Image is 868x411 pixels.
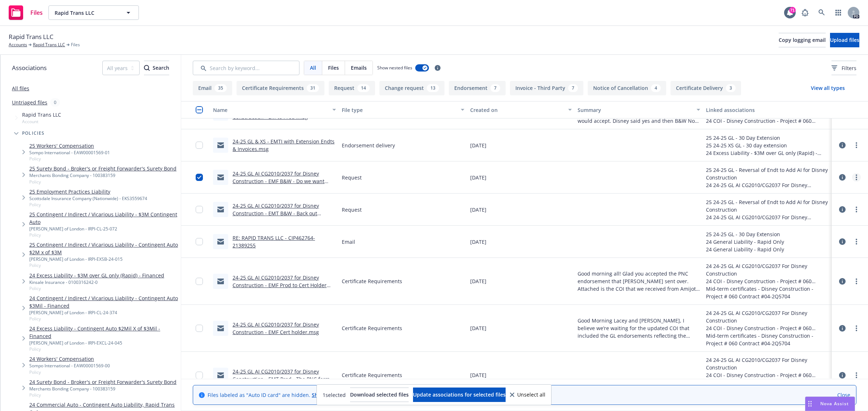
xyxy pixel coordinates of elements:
[29,346,178,352] span: Policy
[798,5,812,20] a: Report a Bug
[196,106,203,113] input: Select all
[29,310,178,316] div: [PERSON_NAME] of London - IRPI-CL-24-374
[29,232,178,238] span: Policy
[193,81,232,95] button: Email
[342,106,457,114] div: File type
[706,213,829,221] div: 24 24-25 GL AI CG2010/CG2037 For Disney Construction
[29,150,110,156] div: Sompo International - EAW00001569-01
[470,371,486,379] span: [DATE]
[706,166,829,181] div: 25 24-25 GL - Reversal of Endt to Add AI for Disney Construction
[12,63,47,73] span: Associations
[852,173,861,182] a: more
[470,324,486,332] span: [DATE]
[29,241,178,256] a: 25 Contingent / Indirect / Vicarious Liability - Contingent Auto $2M x of $3M
[852,371,861,380] a: more
[323,391,346,399] span: 1 selected
[29,316,178,322] span: Policy
[22,131,45,135] span: Policies
[144,61,169,75] div: Search
[470,142,486,149] span: [DATE]
[779,36,826,43] span: Copy logging email
[71,42,80,48] span: Files
[237,81,324,95] button: Certificate Requirements
[29,142,110,150] a: 25 Workers' Compensation
[467,101,574,118] button: Created on
[29,272,164,279] a: 24 Excess Liability - $3M over GL only (Rapid) - Financed
[706,246,784,253] div: 24 General Liability - Rapid Only
[351,64,367,72] span: Emails
[350,388,409,402] button: Download selected files
[831,5,846,20] a: Switch app
[852,205,861,214] a: more
[29,256,178,262] div: [PERSON_NAME] of London - IRPI-EXSB-24-015
[706,371,829,379] div: 24 COI - Disney Construction - Project # 060 Contract #04-2Q5704
[55,9,117,17] span: Rapid Trans LLC
[726,84,736,92] div: 3
[842,64,856,72] span: Filters
[29,355,110,363] a: 24 Workers' Compensation
[22,118,61,125] span: Account
[342,142,395,149] span: Endorsement delivery
[578,317,701,339] span: Good Morning Lacey and [PERSON_NAME], I believe we’re waiting for the updated COI that included t...
[651,84,661,92] div: 4
[706,181,829,189] div: 24 24-25 GL AI CG2010/CG2037 For Disney Construction
[328,64,339,72] span: Files
[706,324,829,332] div: 24 COI - Disney Construction - Project # 060 Contract #04-2Q5704
[703,101,832,118] button: Linked associations
[510,81,583,95] button: Invoice - Third Party
[706,332,829,347] div: Mid-term certificates - Disney Construction - Project # 060 Contract #04-2Q5704
[706,134,829,142] div: 25 24-25 GL - 30 Day Extension
[29,188,147,195] a: 25 Employment Practices Liability
[144,61,169,75] button: SearchSearch
[831,64,856,72] span: Filters
[307,84,319,92] div: 31
[48,5,139,20] button: Rapid Trans LLC
[413,391,506,398] span: Update associations for selected files
[6,3,46,23] a: Files
[510,388,545,402] button: Unselect all
[379,81,444,95] button: Change request
[470,206,486,213] span: [DATE]
[29,262,178,268] span: Policy
[837,391,850,399] a: Close
[789,7,796,13] div: 71
[706,285,829,300] div: Mid-term certificates - Disney Construction - Project # 060 Contract #04-2Q5704
[706,356,829,371] div: 24 24-25 GL AI CG2010/CG2037 For Disney Construction
[196,238,203,245] input: Toggle Row Selected
[568,84,578,92] div: 7
[30,10,43,16] span: Files
[29,294,178,310] a: 24 Contingent / Indirect / Vicarious Liability - Contingent Auto $3Mil - Financed
[830,33,859,47] button: Upload files
[799,81,856,95] button: View all types
[29,363,110,369] div: Sompo International - EAW00001569-00
[706,149,829,157] div: 24 Excess Liability - $3M over GL only (Rapid) - Financed
[29,195,147,202] div: Scottsdale Insurance Company (Nationwide) - EKS3559674
[196,372,203,379] input: Toggle Row Selected
[852,237,861,246] a: more
[29,226,178,232] div: [PERSON_NAME] of London - IRPI-CL-25-072
[342,238,355,246] span: Email
[196,325,203,332] input: Toggle Row Selected
[805,397,814,411] div: Drag to move
[830,36,859,43] span: Upload files
[470,174,486,181] span: [DATE]
[329,81,375,95] button: Request
[233,138,335,152] a: 24-25 GL & XS - EMTI with Extension Endts & Invoices.msg
[33,42,65,48] a: Rapid Trans LLC
[575,101,703,118] button: Summary
[233,274,327,296] a: 24-25 GL AI CG2010/2037 for Disney Construction - EMF Prod to Cert Holder with Cert for Amijot Sh...
[9,42,27,48] a: Accounts
[377,65,412,71] span: Show nested files
[449,81,506,95] button: Endorsement
[805,397,855,411] button: Nova Assist
[852,324,861,333] a: more
[831,61,856,75] button: Filters
[578,106,693,114] div: Summary
[671,81,741,95] button: Certificate Delivery
[706,309,829,324] div: 24 24-25 GL AI CG2010/CG2037 For Disney Construction
[196,142,203,149] input: Toggle Row Selected
[29,211,178,226] a: 25 Contingent / Indirect / Vicarious Liability - $3M Contingent Auto
[342,277,402,285] span: Certificate Requirements
[820,401,849,407] span: Nova Assist
[490,84,500,92] div: 7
